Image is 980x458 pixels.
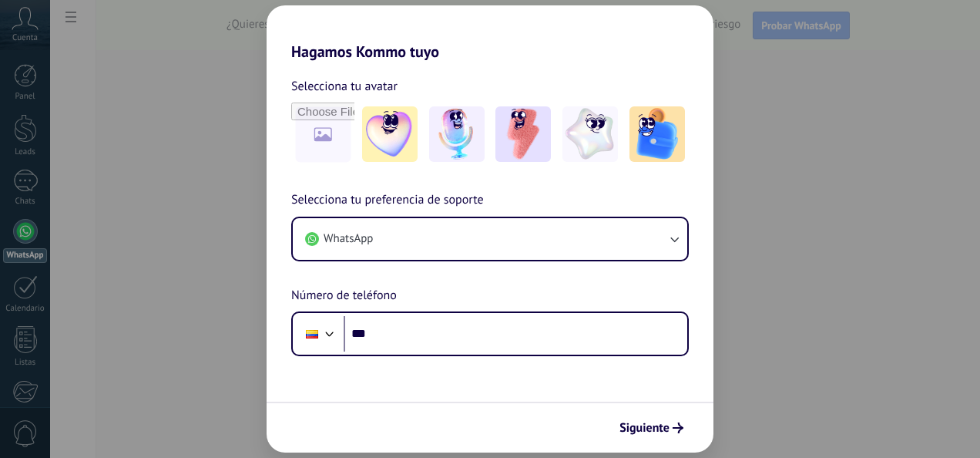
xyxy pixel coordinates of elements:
[297,318,327,350] div: Colombia: + 57
[362,106,418,162] img: -1.jpeg
[291,286,397,306] span: Número de teléfono
[267,5,713,61] h2: Hagamos Kommo tuyo
[495,106,551,162] img: -3.jpeg
[629,106,685,162] img: -5.jpeg
[612,415,690,441] button: Siguiente
[562,106,618,162] img: -4.jpeg
[324,231,373,247] span: WhatsApp
[429,106,485,162] img: -2.jpeg
[291,190,484,210] span: Selecciona tu preferencia de soporte
[619,423,670,433] span: Siguiente
[293,218,687,260] button: WhatsApp
[291,76,398,96] span: Selecciona tu avatar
